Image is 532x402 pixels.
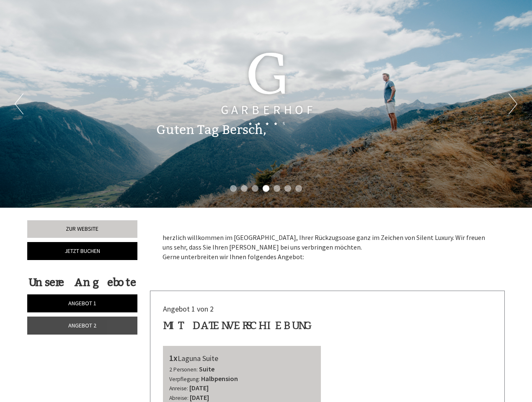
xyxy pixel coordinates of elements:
[163,318,312,333] div: Mit Datenverschiebung
[199,365,214,373] b: Suite
[27,220,137,238] a: Zur Website
[201,374,238,383] b: Halbpension
[163,233,493,262] p: herzlich willkommen im [GEOGRAPHIC_DATA], Ihrer Rückzugsoase ganz im Zeichen von Silent Luxury. W...
[156,123,266,137] h1: Guten Tag Bersch,
[189,384,209,392] b: [DATE]
[68,322,96,329] span: Angebot 2
[27,242,137,260] a: Jetzt buchen
[169,394,189,402] small: Abreise:
[169,385,188,392] small: Anreise:
[68,299,96,307] span: Angebot 1
[169,376,200,383] small: Verpflegung:
[190,393,209,402] b: [DATE]
[27,275,137,290] div: Unsere Angebote
[509,93,517,114] button: Next
[169,353,178,363] b: 1x
[169,366,198,373] small: 2 Personen:
[15,93,23,114] button: Previous
[169,352,315,364] div: Laguna Suite
[163,304,214,314] span: Angebot 1 von 2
